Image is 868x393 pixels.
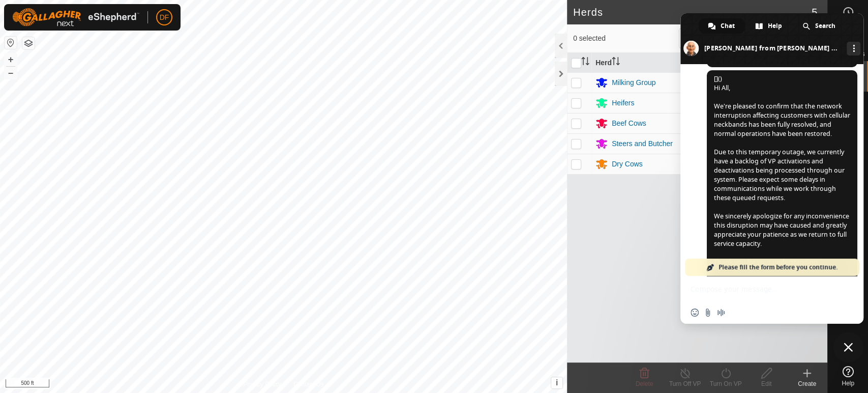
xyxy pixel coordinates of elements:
div: Beef Cows [612,118,646,129]
a: Contact Us [293,380,323,389]
h2: Herds [573,6,812,18]
button: – [5,67,17,79]
span: Audio message [717,308,725,317]
div: Turn On VP [705,379,746,388]
span: Search [815,18,835,34]
span: []() Hi All, We're pleased to confirm that the network interruption affecting customers with cell... [714,74,850,285]
span: Insert an emoji [691,308,699,317]
input: Search (S) [679,27,802,49]
div: Milking Group [612,77,655,88]
div: Edit [746,379,787,388]
span: Send a file [704,308,712,317]
div: Dry Cows [612,159,643,170]
span: 0 selected [573,33,679,44]
p-sorticon: Activate to sort [581,59,589,67]
a: Privacy Policy [243,380,281,389]
div: Close chat [833,332,863,362]
button: Map Layers [22,37,35,49]
span: i [556,378,558,387]
span: Help [842,380,854,386]
p-sorticon: Activate to sort [612,59,620,67]
div: More channels [847,42,860,55]
div: Help [746,18,792,34]
span: Help [768,18,782,34]
div: Search [793,18,846,34]
button: Reset Map [5,37,17,49]
th: Herd [591,53,687,73]
span: Delete [636,380,653,387]
div: Heifers [612,98,634,108]
span: 5 [812,5,817,20]
span: Please fill the form before you continue. [719,259,837,276]
div: Turn Off VP [665,379,705,388]
span: Chat [721,18,735,34]
div: Steers and Butcher [612,138,673,149]
img: Gallagher Logo [12,8,139,26]
button: i [551,377,562,388]
button: + [5,53,17,66]
div: Chat [699,18,745,34]
span: DF [160,12,169,23]
a: Help [828,362,868,390]
div: Create [787,379,827,388]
